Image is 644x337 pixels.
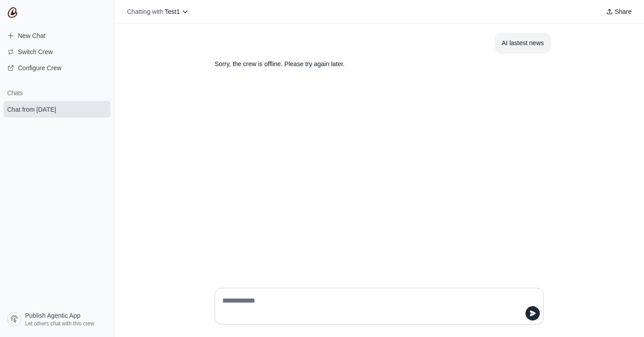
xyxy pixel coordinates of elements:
span: New Chat [18,31,45,40]
img: CrewAI Logo [7,7,18,18]
span: Test1 [165,8,180,15]
a: New Chat [4,29,110,43]
section: User message [495,33,551,54]
a: Configure Crew [4,61,110,75]
a: Chat from [DATE] [4,101,110,118]
div: AI lastest news [502,38,544,48]
a: Publish Agentic App Let others chat with this crew [4,308,110,330]
span: Chatting with [127,7,163,16]
button: Share [602,5,635,18]
span: Let others chat with this crew [25,320,94,327]
span: Chat from [DATE] [7,105,56,114]
span: Share [615,7,631,16]
span: Configure Crew [18,63,61,72]
button: Switch Crew [4,45,110,59]
button: Chatting with Test1 [123,5,192,18]
span: Switch Crew [18,47,53,56]
section: Response [208,54,508,75]
span: Publish Agentic App [25,311,80,320]
p: Sorry, the crew is offline. Please try again later. [215,59,501,69]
